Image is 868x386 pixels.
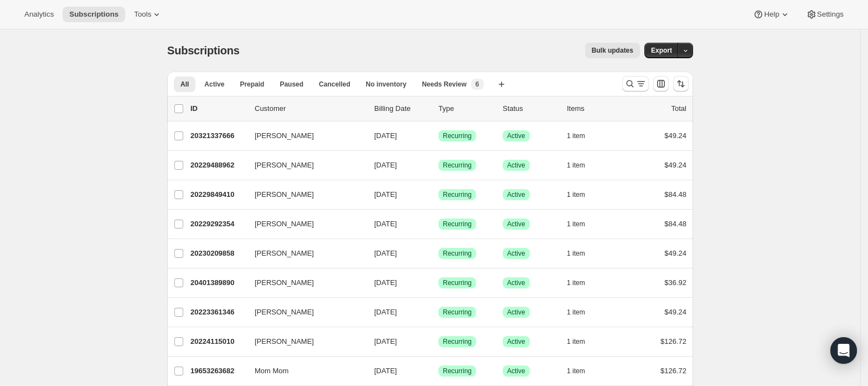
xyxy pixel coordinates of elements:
[248,333,359,351] button: [PERSON_NAME]
[240,80,264,89] span: Prepaid
[190,336,246,347] p: 20224115010
[255,103,365,114] p: Customer
[255,277,314,288] span: [PERSON_NAME]
[830,337,857,364] div: Open Intercom Messenger
[190,103,686,114] div: IDCustomerBilling DateTypeStatusItemsTotal
[443,249,472,258] span: Recurring
[190,334,686,349] div: 20224115010[PERSON_NAME][DATE]SuccessRecurringSuccessActive1 item$126.72
[507,308,525,317] span: Active
[664,161,686,169] span: $49.24
[255,219,314,230] span: [PERSON_NAME]
[664,249,686,257] span: $49.24
[190,189,246,200] p: 20229849410
[567,216,597,232] button: 1 item
[63,7,125,22] button: Subscriptions
[190,103,246,114] p: ID
[374,131,397,140] span: [DATE]
[567,334,597,349] button: 1 item
[567,363,597,379] button: 1 item
[127,7,169,22] button: Tools
[255,189,314,200] span: [PERSON_NAME]
[567,187,597,202] button: 1 item
[817,10,844,19] span: Settings
[622,76,649,92] button: Search and filter results
[255,160,314,171] span: [PERSON_NAME]
[190,160,246,171] p: 20229488962
[374,220,397,228] span: [DATE]
[248,215,359,233] button: [PERSON_NAME]
[422,80,467,89] span: Needs Review
[248,127,359,145] button: [PERSON_NAME]
[507,249,525,258] span: Active
[18,7,60,22] button: Analytics
[190,128,686,144] div: 20321337666[PERSON_NAME][DATE]SuccessRecurringSuccessActive1 item$49.24
[567,337,585,346] span: 1 item
[190,277,246,288] p: 20401389890
[567,246,597,261] button: 1 item
[190,187,686,202] div: 20229849410[PERSON_NAME][DATE]SuccessRecurringSuccessActive1 item$84.48
[507,278,525,287] span: Active
[507,190,525,199] span: Active
[374,308,397,316] span: [DATE]
[280,80,303,89] span: Paused
[190,275,686,291] div: 20401389890[PERSON_NAME][DATE]SuccessRecurringSuccessActive1 item$36.92
[567,220,585,228] span: 1 item
[585,43,640,58] button: Bulk updates
[248,245,359,262] button: [PERSON_NAME]
[660,337,686,346] span: $126.72
[664,190,686,199] span: $84.48
[374,103,430,114] p: Billing Date
[507,131,525,140] span: Active
[567,308,585,317] span: 1 item
[255,336,314,347] span: [PERSON_NAME]
[507,367,525,375] span: Active
[374,161,397,169] span: [DATE]
[180,80,189,89] span: All
[476,80,479,89] span: 6
[443,308,472,317] span: Recurring
[204,80,224,89] span: Active
[567,190,585,199] span: 1 item
[567,249,585,258] span: 1 item
[764,10,779,19] span: Help
[190,246,686,261] div: 20230209858[PERSON_NAME][DATE]SuccessRecurringSuccessActive1 item$49.24
[443,337,472,346] span: Recurring
[567,278,585,287] span: 1 item
[493,77,510,92] button: Create new view
[443,131,472,140] span: Recurring
[248,303,359,321] button: [PERSON_NAME]
[190,248,246,259] p: 20230209858
[190,219,246,230] p: 20229292354
[673,76,689,92] button: Sort the results
[507,220,525,228] span: Active
[443,220,472,228] span: Recurring
[503,103,558,114] p: Status
[567,158,597,173] button: 1 item
[567,367,585,375] span: 1 item
[69,10,118,19] span: Subscriptions
[190,158,686,173] div: 20229488962[PERSON_NAME][DATE]SuccessRecurringSuccessActive1 item$49.24
[664,220,686,228] span: $84.48
[507,161,525,170] span: Active
[190,365,246,377] p: 19653263682
[799,7,850,22] button: Settings
[190,130,246,141] p: 20321337666
[653,76,669,92] button: Customize table column order and visibility
[664,278,686,287] span: $36.92
[651,46,672,55] span: Export
[190,304,686,320] div: 20223361346[PERSON_NAME][DATE]SuccessRecurringSuccessActive1 item$49.24
[567,304,597,320] button: 1 item
[248,274,359,292] button: [PERSON_NAME]
[443,278,472,287] span: Recurring
[671,103,686,114] p: Total
[660,367,686,375] span: $126.72
[443,367,472,375] span: Recurring
[255,130,314,141] span: [PERSON_NAME]
[443,190,472,199] span: Recurring
[567,161,585,170] span: 1 item
[664,308,686,316] span: $49.24
[255,365,288,377] span: Mom Mom
[567,128,597,144] button: 1 item
[255,248,314,259] span: [PERSON_NAME]
[374,190,397,199] span: [DATE]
